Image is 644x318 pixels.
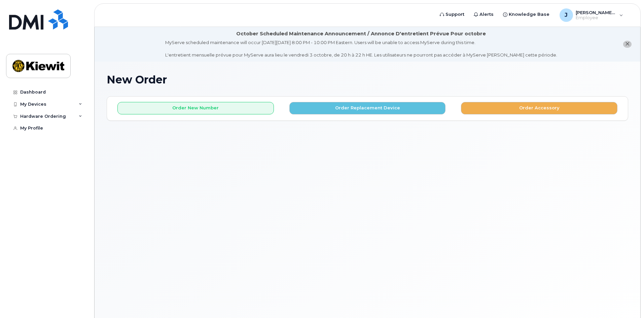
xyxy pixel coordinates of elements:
[236,30,486,37] div: October Scheduled Maintenance Announcement / Annonce D'entretient Prévue Pour octobre
[623,41,632,48] button: close notification
[117,102,274,114] button: Order New Number
[165,39,557,58] div: MyServe scheduled maintenance will occur [DATE][DATE] 8:00 PM - 10:00 PM Eastern. Users will be u...
[107,74,628,85] h1: New Order
[289,102,446,114] button: Order Replacement Device
[461,102,617,114] button: Order Accessory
